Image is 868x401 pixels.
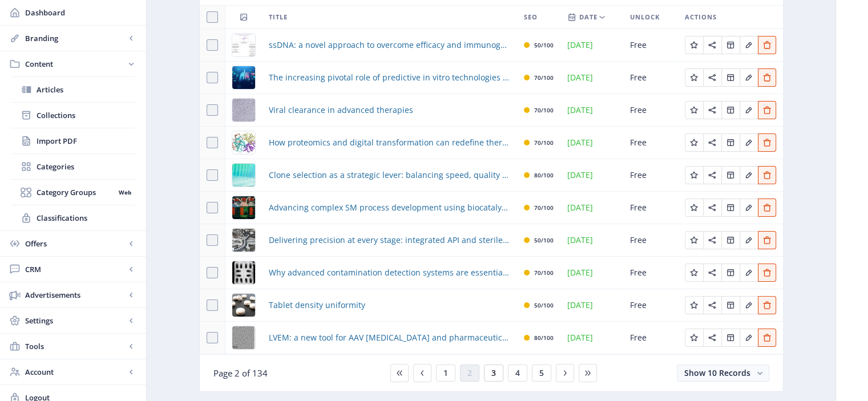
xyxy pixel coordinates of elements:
img: img_49-1.jpg [232,34,255,56]
a: Edit page [758,71,776,82]
td: [DATE] [560,29,623,62]
span: Date [579,10,597,24]
span: Tools [25,341,126,352]
a: Edit page [721,169,740,180]
span: SEO [524,10,538,24]
span: Page 2 of 134 [213,367,268,379]
td: [DATE] [560,224,623,257]
td: [DATE] [560,127,623,159]
td: Free [623,159,678,192]
span: ssDNA: a novel approach to overcome efficacy and immunogenicity challenges in genetic medicines [269,38,510,52]
a: Edit page [740,169,758,180]
a: Edit page [685,136,703,147]
a: Edit page [721,201,740,212]
a: Edit page [758,39,776,50]
a: Edit page [740,234,758,245]
a: Articles [11,77,135,102]
span: 1 [443,368,448,378]
nb-badge: Web [115,187,135,198]
div: 70/100 [534,103,554,117]
a: Edit page [703,39,721,50]
span: LVEM: a new tool for AAV [MEDICAL_DATA] and pharmaceutical development [269,331,510,345]
a: Edit page [758,331,776,342]
span: Title [269,10,288,24]
span: Tablet density uniformity [269,298,365,312]
a: Edit page [740,71,758,82]
span: Dashboard [25,7,137,18]
button: Show 10 Records [677,364,769,382]
span: 3 [491,368,496,378]
a: Edit page [721,266,740,277]
a: Edit page [758,136,776,147]
a: Edit page [703,71,721,82]
a: Why advanced contamination detection systems are essential for pharmaceutical manufacturing [269,266,510,280]
img: img_27-1.jpg [232,261,255,284]
a: Edit page [685,266,703,277]
span: 4 [515,368,520,378]
a: Edit page [758,234,776,245]
button: 1 [436,364,455,382]
td: Free [623,29,678,62]
a: The increasing pivotal role of predictive in vitro technologies in drug discovery [269,71,510,84]
div: 50/100 [534,233,554,247]
a: Edit page [703,201,721,212]
td: [DATE] [560,192,623,224]
td: Free [623,127,678,159]
a: Edit page [703,331,721,342]
a: Viral clearance in advanced therapies [269,103,413,117]
span: Classifications [37,212,135,224]
img: img_45-1.jpg [232,99,255,121]
span: Settings [25,315,126,326]
a: Edit page [703,136,721,147]
td: [DATE] [560,289,623,322]
a: Edit page [758,266,776,277]
a: Classifications [11,205,135,230]
a: Edit page [703,299,721,310]
span: Category Groups [37,187,115,198]
span: Account [25,366,126,378]
img: img_18-1.jpg [232,326,255,349]
span: How proteomics and digital transformation can redefine therapeutic discovery [269,136,510,149]
img: img_24-3.jpg [232,294,255,317]
a: Advancing complex SM process development using biocatalysis [269,201,510,214]
td: [DATE] [560,257,623,289]
a: Edit page [721,71,740,82]
span: Actions [685,10,717,24]
td: Free [623,257,678,289]
td: Free [623,62,678,94]
a: Edit page [685,201,703,212]
a: Edit page [685,104,703,115]
a: Edit page [721,104,740,115]
a: Edit page [740,299,758,310]
span: 5 [539,368,544,378]
div: 50/100 [534,38,554,52]
td: Free [623,94,678,127]
a: Edit page [740,104,758,115]
img: img_42-1.jpg [232,131,255,154]
span: Unlock [630,10,660,24]
a: Edit page [703,234,721,245]
a: Edit page [721,136,740,147]
a: Edit page [685,71,703,82]
a: Edit page [685,169,703,180]
img: img_30-1.jpg [232,164,255,187]
span: Advertisements [25,289,126,301]
a: Clone selection as a strategic lever: balancing speed, quality and long-term viability in CLD [269,168,510,182]
a: Edit page [721,331,740,342]
span: CRM [25,264,126,275]
span: Branding [25,33,126,44]
button: 3 [484,364,503,382]
a: Edit page [703,266,721,277]
span: Show 10 Records [684,367,750,378]
div: 70/100 [534,71,554,84]
button: 2 [460,364,479,382]
div: 80/100 [534,168,554,182]
div: 70/100 [534,136,554,149]
button: 4 [508,364,527,382]
a: Edit page [703,169,721,180]
a: Edit page [721,234,740,245]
